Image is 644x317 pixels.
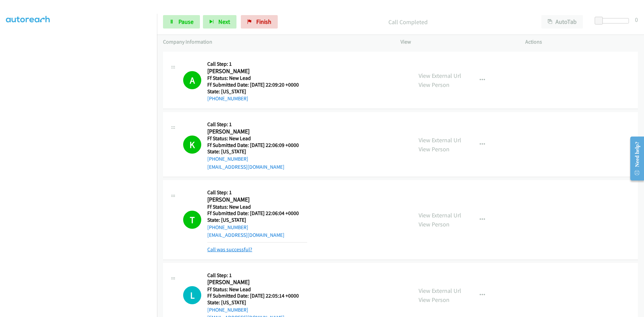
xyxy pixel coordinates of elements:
h5: State: [US_STATE] [207,148,307,155]
h5: Ff Submitted Date: [DATE] 22:05:14 +0000 [207,293,307,299]
h5: Call Step: 1 [207,272,307,279]
div: The call is yet to be attempted [183,286,201,304]
h1: L [183,286,201,304]
a: View External Url [419,72,461,80]
h1: A [183,71,201,89]
a: [EMAIL_ADDRESS][DOMAIN_NAME] [207,232,284,238]
span: Pause [178,18,194,25]
h1: T [183,211,201,229]
span: Next [218,18,230,25]
a: View External Url [419,287,461,295]
a: View Person [419,81,449,89]
h5: Ff Status: New Lead [207,75,307,82]
p: Company Information [163,38,388,46]
a: Finish [241,15,278,29]
a: [PHONE_NUMBER] [207,307,248,313]
a: View Person [419,145,449,153]
h2: [PERSON_NAME] [207,128,307,136]
a: [PHONE_NUMBER] [207,95,248,102]
h5: State: [US_STATE] [207,299,307,306]
button: Next [203,15,236,29]
p: View [400,38,513,46]
h5: Ff Status: New Lead [207,286,307,293]
a: Pause [163,15,200,29]
p: Call Completed [287,17,529,27]
a: [PHONE_NUMBER] [207,156,248,162]
h5: Ff Submitted Date: [DATE] 22:06:04 +0000 [207,210,307,217]
h5: Ff Status: New Lead [207,204,307,210]
h5: Call Step: 1 [207,61,307,67]
h5: Call Step: 1 [207,189,307,196]
a: View External Url [419,211,461,219]
p: Actions [525,38,638,46]
a: View Person [419,296,449,304]
a: [PHONE_NUMBER] [207,224,248,230]
iframe: Resource Center [625,132,644,185]
h2: [PERSON_NAME] [207,278,307,286]
button: AutoTab [541,15,583,29]
a: View Person [419,220,449,228]
h5: Call Step: 1 [207,121,307,128]
a: [EMAIL_ADDRESS][DOMAIN_NAME] [207,164,284,170]
h2: [PERSON_NAME] [207,196,307,204]
h5: Ff Submitted Date: [DATE] 22:09:20 +0000 [207,82,307,88]
a: Call was successful? [207,246,252,253]
div: 0 [635,15,638,24]
h5: Ff Submitted Date: [DATE] 22:06:09 +0000 [207,142,307,149]
span: Finish [256,18,271,25]
div: Delay between calls (in seconds) [598,18,629,23]
h5: Ff Status: New Lead [207,135,307,142]
h5: State: [US_STATE] [207,88,307,95]
h2: [PERSON_NAME] [207,67,307,75]
h5: State: [US_STATE] [207,217,307,223]
h1: K [183,136,201,154]
a: View External Url [419,136,461,144]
